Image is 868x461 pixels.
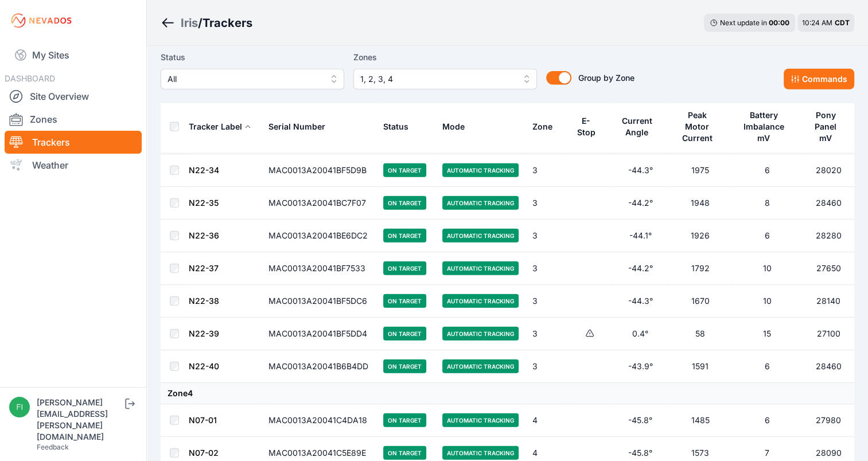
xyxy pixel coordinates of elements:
button: All [161,69,344,89]
span: Automatic Tracking [442,360,519,373]
td: 3 [526,318,569,350]
span: / [198,15,203,31]
td: 10 [731,285,803,318]
td: 15 [731,318,803,350]
td: 28280 [803,220,854,252]
td: MAC0013A20041B6B4DD [262,350,376,383]
button: Commands [784,69,854,89]
td: 3 [526,220,569,252]
td: 1975 [670,154,731,187]
td: MAC0013A20041BE6DC2 [262,220,376,252]
button: Status [383,113,418,140]
td: 1670 [670,285,731,318]
td: 28460 [803,350,854,383]
span: On Target [383,196,426,210]
a: Site Overview [5,85,142,108]
span: On Target [383,327,426,341]
span: All [168,72,321,86]
td: MAC0013A20041BF5D9B [262,154,376,187]
td: -44.3° [612,154,670,187]
a: N22-37 [189,263,219,273]
span: On Target [383,261,426,275]
div: Zone [532,121,552,132]
button: Battery Imbalance mV [738,101,796,152]
td: 3 [526,252,569,285]
td: -44.1° [612,220,670,252]
td: 4 [526,404,569,437]
span: On Target [383,163,426,177]
a: N07-01 [189,415,217,425]
button: E-Stop [575,107,605,146]
td: 27650 [803,252,854,285]
img: Nevados [9,11,73,30]
td: -44.2° [612,252,670,285]
td: 28020 [803,154,854,187]
label: Zones [353,50,537,64]
a: Feedback [37,443,69,451]
button: Zone [532,113,562,140]
td: 6 [731,154,803,187]
td: 10 [731,252,803,285]
a: N22-38 [189,296,219,306]
a: N22-40 [189,361,219,371]
span: On Target [383,229,426,243]
span: CDT [835,18,850,27]
td: 1591 [670,350,731,383]
td: 27100 [803,318,854,350]
span: On Target [383,413,426,427]
td: 28140 [803,285,854,318]
td: 6 [731,220,803,252]
div: 00 : 00 [769,18,789,28]
span: 1, 2, 3, 4 [360,72,514,86]
span: Automatic Tracking [442,196,519,210]
span: Group by Zone [578,73,635,83]
td: 3 [526,187,569,220]
td: 28460 [803,187,854,220]
div: E-Stop [575,115,597,138]
div: Pony Panel mV [809,110,841,144]
td: 6 [731,404,803,437]
a: N22-35 [189,198,219,208]
td: 0.4° [612,318,670,350]
a: Weather [5,154,142,177]
button: Peak Motor Current [676,101,725,152]
td: MAC0013A20041BF7533 [262,252,376,285]
span: On Target [383,360,426,373]
a: N07-02 [189,448,219,458]
button: Tracker Label [189,113,251,140]
td: MAC0013A20041BF5DD4 [262,318,376,350]
button: Pony Panel mV [809,101,847,152]
img: fidel.lopez@prim.com [9,397,30,417]
td: 8 [731,187,803,220]
a: My Sites [5,41,142,69]
a: Iris [181,15,198,31]
td: 3 [526,154,569,187]
span: Automatic Tracking [442,413,519,427]
span: Automatic Tracking [442,163,519,177]
span: Automatic Tracking [442,327,519,341]
div: [PERSON_NAME][EMAIL_ADDRESS][PERSON_NAME][DOMAIN_NAME] [37,397,123,443]
span: Automatic Tracking [442,229,519,243]
td: Zone 4 [161,383,854,404]
span: On Target [383,446,426,460]
span: On Target [383,294,426,308]
span: 10:24 AM [802,18,832,27]
span: Automatic Tracking [442,446,519,460]
td: 1792 [670,252,731,285]
div: Battery Imbalance mV [738,110,789,144]
a: N22-39 [189,329,219,338]
button: Serial Number [268,113,334,140]
h3: Trackers [203,15,252,31]
td: MAC0013A20041BC7F07 [262,187,376,220]
td: 58 [670,318,731,350]
td: 1485 [670,404,731,437]
a: N22-34 [189,165,219,175]
span: Automatic Tracking [442,294,519,308]
td: 6 [731,350,803,383]
td: 3 [526,350,569,383]
div: Tracker Label [189,121,242,132]
td: 1926 [670,220,731,252]
div: Status [383,121,408,132]
td: -44.2° [612,187,670,220]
